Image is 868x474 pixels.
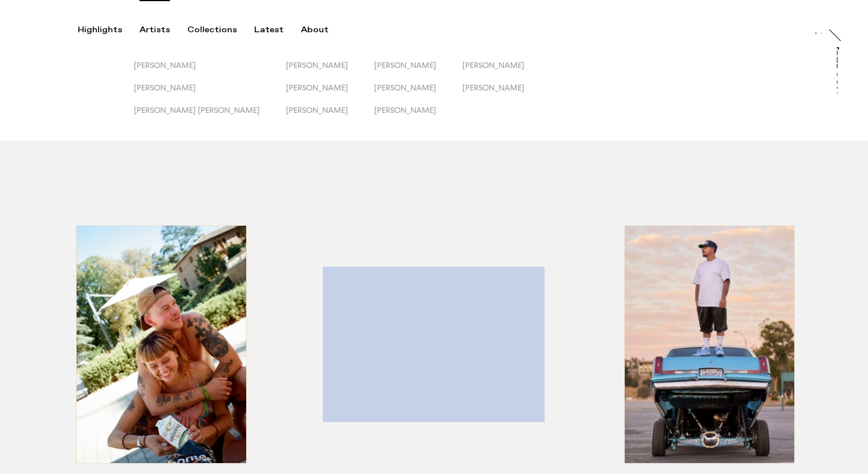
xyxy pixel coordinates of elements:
span: [PERSON_NAME] [462,83,524,92]
div: Collections [187,25,237,35]
span: [PERSON_NAME] [286,105,348,115]
span: [PERSON_NAME] [286,83,348,92]
button: [PERSON_NAME] [134,83,286,105]
span: [PERSON_NAME] [134,60,196,70]
button: [PERSON_NAME] [134,60,286,83]
div: [PERSON_NAME] [829,47,838,135]
button: [PERSON_NAME] [374,60,462,83]
span: [PERSON_NAME] [374,105,436,115]
span: [PERSON_NAME] [286,60,348,70]
span: [PERSON_NAME] [374,60,436,70]
button: [PERSON_NAME] [374,105,462,128]
button: About [301,25,346,35]
button: [PERSON_NAME] [286,83,374,105]
a: At [812,22,824,33]
button: [PERSON_NAME] [286,105,374,128]
span: [PERSON_NAME] [462,60,524,70]
button: [PERSON_NAME] [462,83,550,105]
div: About [301,25,329,35]
div: Artists [139,25,170,35]
button: Collections [187,25,254,35]
span: [PERSON_NAME] [134,83,196,92]
span: [PERSON_NAME] [PERSON_NAME] [134,105,260,115]
button: Artists [139,25,187,35]
button: [PERSON_NAME] [PERSON_NAME] [134,105,286,128]
button: Latest [254,25,301,35]
div: Highlights [78,25,122,35]
span: [PERSON_NAME] [374,83,436,92]
div: Latest [254,25,284,35]
a: [PERSON_NAME] [837,47,848,94]
button: [PERSON_NAME] [374,83,462,105]
button: [PERSON_NAME] [462,60,550,83]
button: [PERSON_NAME] [286,60,374,83]
button: Highlights [78,25,139,35]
